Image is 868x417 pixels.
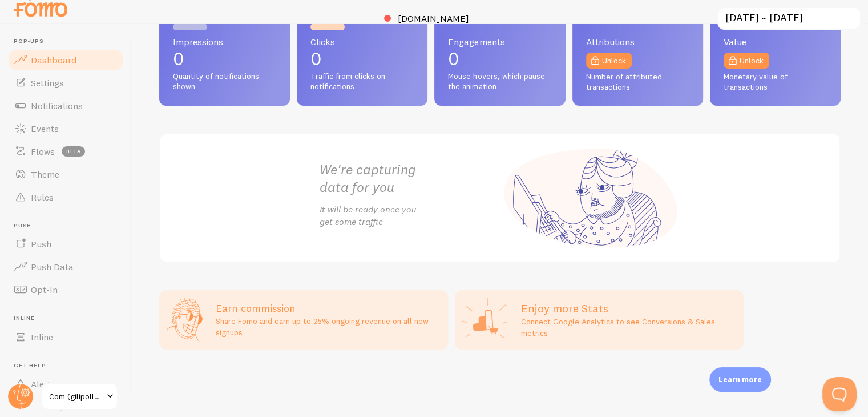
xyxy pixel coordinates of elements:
a: Opt-In [7,278,124,301]
span: Notifications [31,100,83,111]
span: Opt-In [31,284,58,295]
span: Theme [31,169,59,180]
a: Alerts [7,372,124,395]
span: Com (gilipollas) [49,390,103,403]
span: Push [31,238,51,250]
span: Number of attributed transactions [586,72,689,92]
a: Push [7,232,124,255]
span: Engagements [448,37,551,46]
p: It will be ready once you get some traffic [320,203,500,229]
h2: Enjoy more Stats [521,301,737,316]
a: Enjoy more Stats Connect Google Analytics to see Conversions & Sales metrics [455,290,744,350]
span: Rules [31,191,54,203]
a: Notifications [7,94,124,117]
span: Impressions [173,37,276,46]
p: 0 [173,50,276,68]
span: Push [14,222,124,230]
input: Select Date Range [717,7,861,30]
a: Inline [7,326,124,348]
a: Rules [7,186,124,209]
a: Unlock [724,53,769,69]
span: Inline [14,315,124,322]
span: Flows [31,146,55,157]
span: Inline [31,331,53,343]
p: 0 [448,50,551,68]
span: Traffic from clicks on notifications [310,71,414,91]
p: Connect Google Analytics to see Conversions & Sales metrics [521,316,737,339]
a: Flows beta [7,140,124,163]
a: Dashboard [7,49,124,71]
img: Google Analytics [462,297,507,343]
span: Value [724,37,827,46]
span: beta [62,146,85,157]
span: Clicks [310,37,414,46]
span: Dashboard [31,54,76,66]
span: Mouse hovers, which pause the animation [448,71,551,91]
a: Theme [7,163,124,186]
span: Monetary value of transactions [724,72,827,92]
span: Alerts [31,378,55,390]
p: 0 [310,50,414,68]
p: Share Fomo and earn up to 25% ongoing revenue on all new signups [216,315,441,338]
a: Push Data [7,255,124,278]
span: Settings [31,77,64,89]
h3: Earn commission [216,302,441,315]
a: Com (gilipollas) [41,383,118,410]
span: Attributions [586,37,689,46]
span: Get Help [14,362,124,370]
iframe: Help Scout Beacon - Open [822,377,857,411]
h2: We're capturing data for you [320,161,500,196]
span: Pop-ups [14,38,124,45]
p: Learn more [718,374,762,385]
span: Push Data [31,261,74,272]
span: Events [31,123,59,134]
div: Learn more [709,367,771,392]
span: Quantity of notifications shown [173,71,276,91]
a: Events [7,117,124,140]
a: Settings [7,71,124,94]
a: Unlock [586,53,632,69]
